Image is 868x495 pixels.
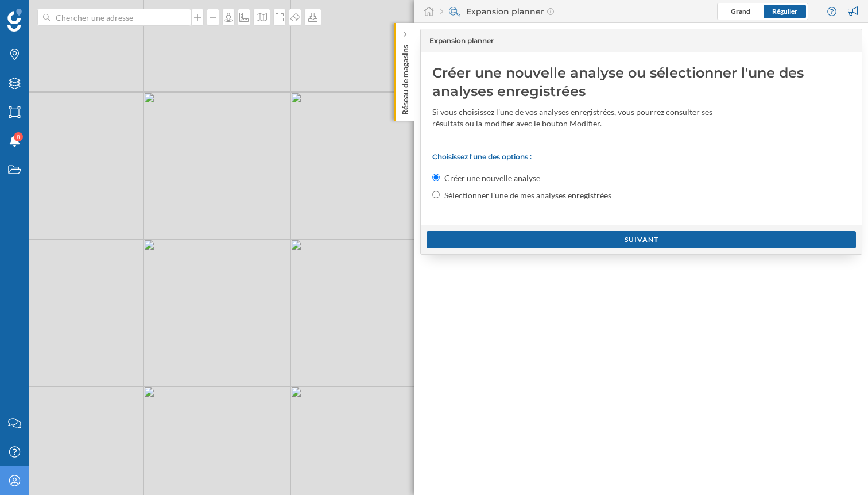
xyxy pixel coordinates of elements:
p: Choisissez l'une des options : [432,152,850,161]
label: Sélectionner l'une de mes analyses enregistrées [444,190,611,201]
div: Expansion planner [440,6,554,17]
p: Réseau de magasins [400,40,411,115]
span: Grand [731,7,750,16]
span: Assistance [23,8,79,18]
div: Si vous choisissez l'une de vos analyses enregistrées, vous pourrez consulter ses résultats ou la... [432,106,731,129]
img: Logo Geoblink [7,9,22,32]
img: search-areas.svg [449,6,460,17]
span: 8 [17,131,20,143]
span: Expansion planner [429,36,494,46]
div: Créer une nouvelle analyse ou sélectionner l'une des analyses enregistrées [432,64,850,101]
label: Créer une nouvelle analyse [444,172,540,184]
span: Régulier [772,7,797,16]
